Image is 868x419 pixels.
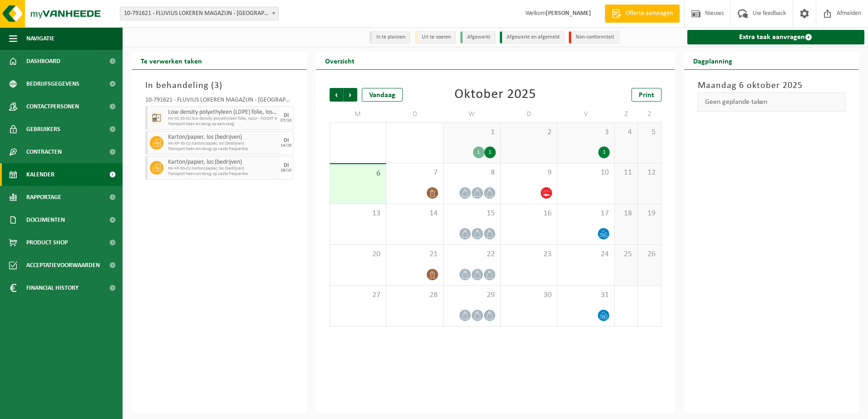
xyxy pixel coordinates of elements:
[684,52,741,69] h2: Dagplanning
[168,146,277,152] span: Transport heen-en-terug op vaste frequentie
[26,277,79,299] span: Financial History
[605,5,680,23] a: Offerte aanvragen
[330,88,343,102] span: Vorige
[26,209,65,231] span: Documenten
[562,249,610,259] span: 24
[168,122,277,127] span: Transport heen en terug op aanvraag
[598,146,610,158] div: 1
[26,118,60,141] span: Gebruikers
[562,168,610,178] span: 10
[505,209,553,219] span: 16
[386,106,444,122] td: D
[615,106,638,122] td: Z
[448,127,496,137] span: 1
[642,168,656,178] span: 12
[448,209,496,219] span: 15
[284,113,289,118] div: DI
[500,31,564,44] li: Afgewerkt en afgemeld
[619,127,633,137] span: 4
[505,127,553,137] span: 2
[281,168,291,173] div: 28/10
[344,88,357,102] span: Volgende
[698,79,846,93] h3: Maandag 6 oktober 2025
[335,169,382,179] span: 6
[214,81,219,90] span: 3
[639,92,654,99] span: Print
[26,231,68,254] span: Product Shop
[335,290,382,300] span: 27
[168,166,277,171] span: HK-XP-30-CU karton/papier, los (bedrijven)
[168,109,277,116] span: Low density polyethyleen (LDPE) folie, los, naturel
[335,209,382,219] span: 13
[335,249,382,259] span: 20
[26,163,54,186] span: Kalender
[26,254,100,277] span: Acceptatievoorwaarden
[642,249,656,259] span: 26
[168,134,277,141] span: Karton/papier, los (bedrijven)
[619,249,633,259] span: 25
[120,7,279,20] span: 10-791621 - FLUVIUS LOKEREN MAGAZIJN - LOKEREN
[26,95,79,118] span: Contactpersonen
[619,209,633,219] span: 18
[569,31,619,44] li: Non-conformiteit
[687,30,865,44] a: Extra taak aanvragen
[557,106,615,122] td: V
[391,290,439,300] span: 28
[415,31,456,44] li: Uit te voeren
[505,168,553,178] span: 9
[168,141,277,146] span: HK-XP-30-CU karton/papier, los (bedrijven)
[631,88,661,102] a: Print
[391,168,439,178] span: 7
[505,249,553,259] span: 23
[316,52,364,69] h2: Overzicht
[26,186,61,209] span: Rapportage
[26,73,79,95] span: Bedrijfsgegevens
[448,168,496,178] span: 8
[642,127,656,137] span: 5
[284,138,289,143] div: DI
[562,209,610,219] span: 17
[168,116,277,122] span: HK-XC-30-CU low density polyethyleen folie, natur - POORT 6
[619,168,633,178] span: 11
[391,249,439,259] span: 21
[448,249,496,259] span: 22
[281,118,291,123] div: 07/10
[370,31,410,44] li: In te plannen
[638,106,661,122] td: Z
[623,9,675,18] span: Offerte aanvragen
[473,146,484,158] div: 1
[168,159,277,166] span: Karton/papier, los (bedrijven)
[642,209,656,219] span: 19
[391,209,439,219] span: 14
[484,146,496,158] div: 1
[120,7,278,20] span: 10-791621 - FLUVIUS LOKEREN MAGAZIJN - LOKEREN
[501,106,558,122] td: D
[546,10,591,17] strong: [PERSON_NAME]
[562,127,610,137] span: 3
[505,290,553,300] span: 30
[454,88,536,102] div: Oktober 2025
[698,93,846,112] div: Geen geplande taken
[460,31,495,44] li: Afgewerkt
[330,106,387,122] td: M
[444,106,501,122] td: W
[562,290,610,300] span: 31
[362,88,403,102] div: Vandaag
[26,27,54,50] span: Navigatie
[132,52,211,69] h2: Te verwerken taken
[284,163,289,168] div: DI
[26,141,62,163] span: Contracten
[145,97,293,106] div: 10-791621 - FLUVIUS LOKEREN MAGAZIJN - [GEOGRAPHIC_DATA]
[168,171,277,177] span: Transport heen-en-terug op vaste frequentie
[448,290,496,300] span: 29
[145,79,293,93] h3: In behandeling ( )
[281,143,291,148] div: 14/10
[26,50,60,73] span: Dashboard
